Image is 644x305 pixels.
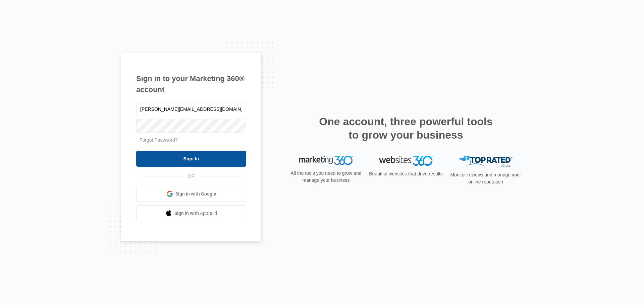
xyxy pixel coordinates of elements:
p: Beautiful websites that drive results [368,170,443,177]
span: Sign in with Google [175,190,216,198]
input: Sign In [136,151,246,167]
a: Sign in with Apple Id [136,205,246,221]
h2: One account, three powerful tools to grow your business [317,115,495,142]
img: Top Rated Local [459,156,513,167]
input: Email [136,102,246,116]
a: Sign in with Google [136,186,246,202]
img: Marketing 360 [299,156,353,165]
span: Sign in with Apple Id [174,210,217,217]
span: OR [183,173,200,180]
a: Forgot Password? [140,137,178,143]
p: All the tools you need to grow and manage your business [288,170,364,184]
img: Websites 360 [379,156,433,165]
h1: Sign in to your Marketing 360® account [136,73,246,95]
p: Monitor reviews and manage your online reputation [448,171,523,185]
